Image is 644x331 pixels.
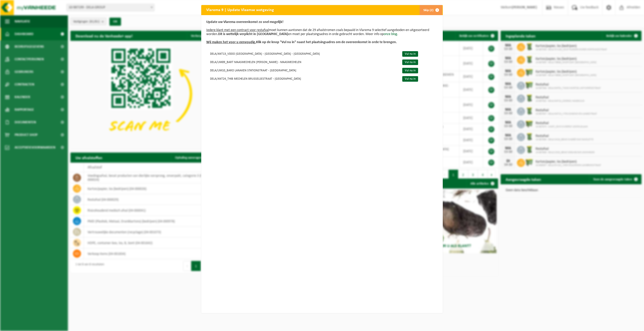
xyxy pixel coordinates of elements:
u: Iedere klant met een contract voor restafval [206,28,269,32]
b: Klik op de knop "Vul nu in" naast het plaatsingsadres om de overeenkomst in orde te brengen. [206,40,397,44]
b: Dit is wettelijk verplicht in [GEOGRAPHIC_DATA] [218,32,288,36]
a: onze blog. [384,32,398,36]
h2: Vlarema 9 | Update Vlaamse wetgeving [201,5,279,15]
td: DELA/LIM10_BARO LANAKEN STATIONSTRAAT - [GEOGRAPHIC_DATA] [206,66,398,74]
b: Update uw Vlarema overeenkomst zo snel mogelijk! [206,20,284,24]
td: DELA/ANT24_THIB MECHELEN BRUSSELSESTRAAT - [GEOGRAPHIC_DATA] [206,74,398,83]
td: DELA/ANT13_VDOO [GEOGRAPHIC_DATA] - [GEOGRAPHIC_DATA] - [GEOGRAPHIC_DATA] [206,49,398,58]
a: Vul nu in [402,59,418,65]
td: DELA/LIM09_BART MAASMECHELEN [PERSON_NAME] - MAASMECHELEN [206,58,398,66]
button: Skip (2) [419,5,442,15]
a: Vul nu in [402,68,418,73]
a: Vul nu in [402,76,418,82]
p: moet kunnen aantonen dat de 29 afvalstromen zoals bepaald in Vlarema 9 selectief aangeboden en ui... [206,20,438,44]
u: Wij maken het voor u eenvoudig. [206,40,256,44]
a: Vul nu in [402,51,418,57]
